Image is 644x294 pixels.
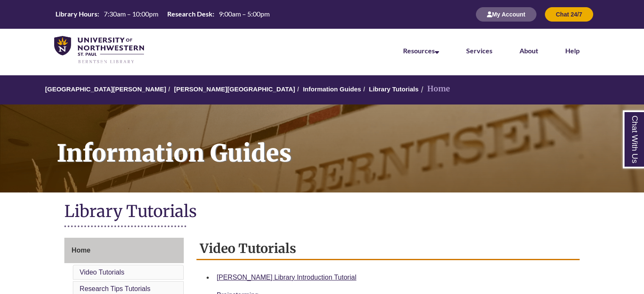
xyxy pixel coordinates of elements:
span: Home [72,247,90,254]
button: My Account [476,7,536,22]
a: Library Tutorials [369,85,418,93]
a: Chat 24/7 [545,11,593,18]
img: UNWSP Library Logo [54,36,144,64]
h1: Information Guides [47,104,644,181]
a: My Account [476,11,536,18]
button: Chat 24/7 [545,7,593,22]
a: Help [565,47,580,55]
a: Research Tips Tutorials [80,285,150,292]
h2: Video Tutorials [196,238,580,260]
a: About [520,47,538,55]
th: Research Desk: [164,9,216,19]
span: 9:00am – 5:00pm [219,10,270,18]
table: Hours Today [52,9,273,19]
a: [PERSON_NAME][GEOGRAPHIC_DATA] [174,85,295,93]
a: Information Guides [303,85,361,93]
a: Services [466,47,492,55]
a: Video Tutorials [80,269,124,276]
a: [GEOGRAPHIC_DATA][PERSON_NAME] [45,85,166,93]
a: Hours Today [52,9,273,19]
a: Home [64,238,184,263]
a: Resources [403,47,439,55]
li: Home [419,83,450,95]
th: Library Hours: [52,9,100,19]
span: 7:30am – 10:00pm [104,10,158,18]
a: [PERSON_NAME] Library Introduction Tutorial [217,274,357,281]
h1: Library Tutorials [64,201,580,223]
